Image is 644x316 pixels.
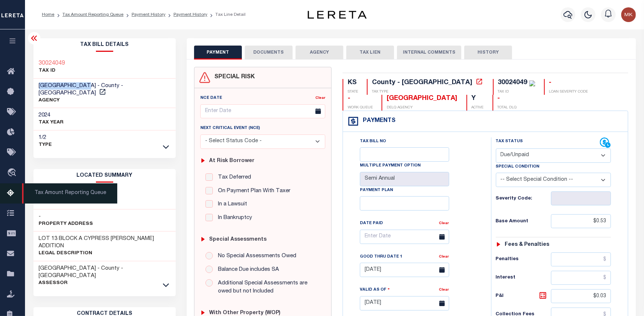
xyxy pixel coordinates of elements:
[360,187,393,194] label: Payment Plan
[33,169,176,183] h2: LOCATED SUMMARY
[296,46,343,60] button: AGENCY
[529,80,535,86] img: check-icon-green.svg
[496,164,540,170] label: Special Condition
[33,38,176,52] h2: Tax Bill Details
[215,187,291,195] label: On Payment Plan With Taxer
[39,250,170,257] p: Legal Description
[62,12,124,17] a: Tax Amount Reporting Queue
[39,141,52,149] p: Type
[439,222,449,225] a: Clear
[387,105,458,111] p: DELQ AGENCY
[360,286,390,293] label: Valid as Of
[42,12,54,17] a: Home
[496,256,551,262] h6: Penalties
[498,105,517,111] p: TOTAL DLQ
[348,95,373,103] div: -
[39,265,170,280] h3: [GEOGRAPHIC_DATA] - County - [GEOGRAPHIC_DATA]
[505,242,549,248] h6: Fees & Penalties
[439,255,449,259] a: Clear
[348,89,358,95] p: STATE
[439,288,449,292] a: Clear
[496,219,551,225] h6: Base Amount
[498,95,517,103] div: -
[360,139,386,145] label: Tax Bill No
[39,235,170,250] h3: LOT 13 BLOCK A CYPRESS [PERSON_NAME] ADDITION
[245,46,293,60] button: DOCUMENTS
[7,168,19,178] i: travel_explore
[39,280,170,287] p: Assessor
[360,254,402,260] label: Good Thru Date 1
[348,105,373,111] p: WORK QUEUE
[372,89,484,95] p: TAX TYPE
[39,213,93,220] h3: -
[215,252,297,261] label: No Special Assessments Owed
[551,271,611,285] input: $
[39,67,65,75] p: TAX ID
[200,104,325,119] input: Enter Date
[496,275,551,281] h6: Interest
[209,237,266,243] h6: Special Assessments
[211,74,255,81] h4: SPECIAL RISK
[498,79,527,86] div: 30024049
[215,279,320,296] label: Additional Special Assessments are owed but not Included
[39,97,170,104] p: AGENCY
[621,7,636,22] img: svg+xml;base64,PHN2ZyB4bWxucz0iaHR0cDovL3d3dy53My5vcmcvMjAwMC9zdmciIHBvaW50ZXItZXZlbnRzPSJub25lIi...
[551,252,611,266] input: $
[132,12,165,17] a: Payment History
[549,89,588,95] p: LOAN SEVERITY CODE
[39,112,64,119] h3: 2024
[551,289,611,303] input: $
[39,119,64,126] p: TAX YEAR
[397,46,461,60] button: INTERNAL COMMENTS
[360,163,421,169] label: Multiple Payment Option
[472,95,484,103] div: Y
[360,230,449,244] input: Enter Date
[496,196,551,202] h6: Severity Code:
[551,214,611,228] input: $
[200,125,260,132] label: Next Critical Event (NCE)
[207,11,246,18] li: Tax Line Detail
[39,60,65,67] a: 30024049
[549,79,588,87] div: -
[22,183,117,204] span: Tax Amount Reporting Queue
[346,46,394,60] button: TAX LIEN
[173,12,207,17] a: Payment History
[215,214,253,222] label: In Bankruptcy
[194,46,242,60] button: PAYMENT
[39,134,52,141] h3: 1/2
[215,200,247,209] label: In a Lawsuit
[496,139,523,145] label: Tax Status
[360,220,383,227] label: Date Paid
[360,263,449,277] input: Enter Date
[498,89,535,95] p: TAX ID
[360,296,449,310] input: Enter Date
[315,96,325,100] a: Clear
[215,266,279,274] label: Balance Due includes SA
[39,220,93,228] p: Property Address
[387,95,458,103] div: [GEOGRAPHIC_DATA]
[372,79,473,86] div: County - [GEOGRAPHIC_DATA]
[348,79,358,87] div: KS
[39,83,124,96] span: [GEOGRAPHIC_DATA] - County - [GEOGRAPHIC_DATA]
[209,158,254,164] h6: At Risk Borrower
[308,11,366,19] img: logo-dark.svg
[215,173,251,182] label: Tax Deferred
[472,105,484,111] p: ACTIVE
[496,291,551,301] h6: P&I
[200,95,222,101] label: NCE Date
[359,118,396,125] h4: Payments
[464,46,512,60] button: HISTORY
